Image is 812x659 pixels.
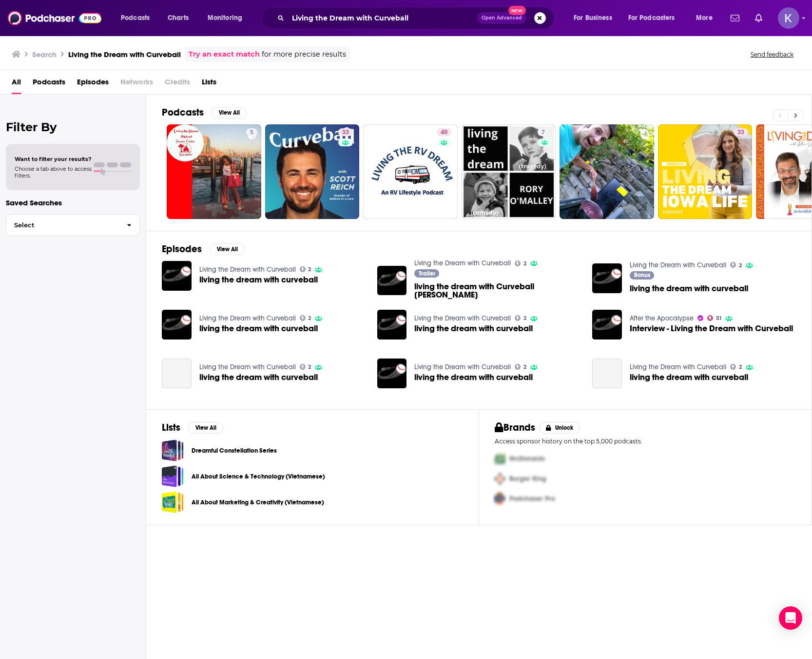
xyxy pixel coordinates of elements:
[162,491,184,513] span: All About Marketing & Creativity (Vietnamese)
[189,49,260,60] a: Try an exact match
[414,282,580,299] a: living the dream with Curveball trayler
[199,265,296,274] a: Living the Dream with Curveball
[628,11,675,25] span: For Podcasters
[778,7,799,29] span: Logged in as kpearson13190
[414,363,511,371] a: Living the Dream with Curveball
[192,471,325,482] a: All About Science & Technology (Vietnamese)
[121,11,150,25] span: Podcasts
[114,10,162,26] button: open menu
[515,260,526,266] a: 2
[6,214,140,236] button: Select
[441,128,447,138] span: 40
[342,128,349,138] span: 33
[199,314,296,322] a: Living the Dream with Curveball
[288,10,477,26] input: Search podcasts, credits, & more...
[509,495,555,503] span: Podchaser Pro
[523,316,526,320] span: 2
[414,324,533,333] span: living the dream with curveball
[739,263,742,268] span: 2
[308,267,311,272] span: 2
[246,128,257,136] a: 5
[202,74,216,94] span: Lists
[33,74,65,94] span: Podcasts
[15,165,92,179] span: Choose a tab above to access filters.
[199,276,318,284] a: living the dream with curveball
[696,11,713,25] span: More
[308,365,311,369] span: 2
[523,261,526,266] span: 2
[539,422,580,434] button: Unlock
[162,359,192,388] a: living the dream with curveball
[630,284,748,293] span: living the dream with curveball
[541,128,545,138] span: 7
[162,421,180,434] h2: Lists
[630,261,726,269] a: Living the Dream with Curveball
[8,9,101,27] img: Podchaser - Follow, Share and Rate Podcasts
[779,606,802,630] div: Open Intercom Messenger
[414,259,511,267] a: Living the Dream with Curveball
[168,11,189,25] span: Charts
[509,475,546,483] span: Burger King
[162,421,223,434] a: ListsView All
[210,243,245,255] button: View All
[538,128,549,136] a: 7
[689,10,725,26] button: open menu
[630,373,748,381] a: living the dream with curveball
[6,198,140,207] p: Saved Searches
[419,271,435,277] span: Trailer
[737,128,744,138] span: 33
[377,359,407,388] a: living the dream with curveball
[495,421,535,434] h2: Brands
[727,10,743,26] a: Show notifications dropdown
[68,50,181,59] h3: Living the Dream with Curveball
[716,316,721,320] span: 51
[162,310,192,339] a: living the dream with curveball
[377,266,407,296] img: living the dream with Curveball trayler
[199,324,318,333] span: living the dream with curveball
[509,455,545,463] span: McDonalds
[748,50,796,59] button: Send feedback
[208,11,242,25] span: Monitoring
[165,74,190,94] span: Credits
[162,243,202,255] h2: Episodes
[77,74,109,94] a: Episodes
[751,10,766,26] a: Show notifications dropdown
[300,315,311,321] a: 2
[199,363,296,371] a: Living the Dream with Curveball
[734,128,748,136] a: 33
[630,314,694,322] a: After the Apocalypse
[477,12,526,24] button: Open AdvancedNew
[6,120,140,134] h2: Filter By
[592,310,622,339] img: Interview - Living the Dream with Curveball
[523,365,526,369] span: 2
[167,124,261,219] a: 5
[567,10,624,26] button: open menu
[778,7,799,29] img: User Profile
[414,373,533,381] a: living the dream with curveball
[162,439,184,461] a: Dreamful Constellation Series
[491,469,509,489] img: Second Pro Logo
[265,124,360,219] a: 33
[630,324,793,333] a: Interview - Living the Dream with Curveball
[199,373,318,381] span: living the dream with curveball
[592,263,622,293] a: living the dream with curveball
[437,128,451,136] a: 40
[162,465,184,487] a: All About Science & Technology (Vietnamese)
[462,124,556,219] a: 7
[363,124,458,219] a: 40
[162,106,247,119] a: PodcastsView All
[730,364,742,370] a: 2
[161,10,194,26] a: Charts
[271,7,563,29] div: Search podcasts, credits, & more...
[414,314,511,322] a: Living the Dream with Curveball
[414,282,580,299] span: living the dream with Curveball [PERSON_NAME]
